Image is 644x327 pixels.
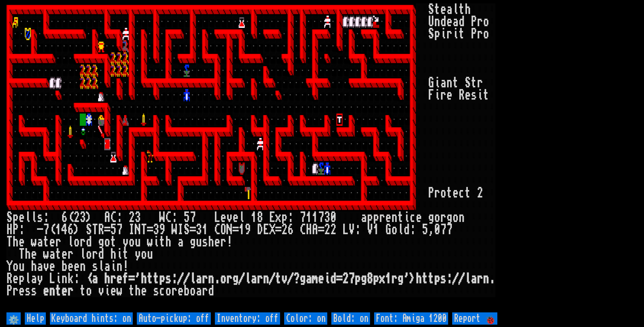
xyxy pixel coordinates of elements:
input: ⚙️ [6,312,21,325]
div: g [446,211,453,224]
div: n [434,16,440,28]
div: 1 [373,224,379,236]
div: t [110,236,116,248]
div: a [37,236,43,248]
div: c [410,211,416,224]
div: 6 [68,224,74,236]
div: . [214,273,220,285]
div: s [165,273,171,285]
div: l [245,273,251,285]
div: l [25,273,31,285]
div: L [49,273,55,285]
div: y [37,273,43,285]
input: Font: Amiga 1200 [374,312,448,325]
div: H [306,224,312,236]
div: u [147,248,153,260]
div: G [385,224,391,236]
div: h [13,236,19,248]
div: e [49,260,55,273]
div: x [275,211,281,224]
div: 6 [288,224,294,236]
div: R [98,224,104,236]
div: V [349,224,355,236]
input: Keyboard hints: on [50,312,133,325]
div: o [74,236,80,248]
div: m [312,273,318,285]
div: t [465,187,471,199]
div: v [43,260,49,273]
div: e [49,236,55,248]
div: s [37,211,43,224]
div: : [410,224,416,236]
div: g [233,273,239,285]
div: p [373,211,379,224]
div: = [318,224,324,236]
div: r [446,28,453,40]
div: H [6,224,13,236]
div: S [6,211,13,224]
div: p [367,211,373,224]
div: l [98,260,104,273]
div: l [68,236,74,248]
div: R [6,273,13,285]
div: o [129,236,135,248]
div: g [98,236,104,248]
div: o [86,248,92,260]
div: r [55,236,61,248]
div: n [446,77,453,89]
div: ! [226,236,233,248]
div: a [92,273,98,285]
input: Inventory: off [215,312,280,325]
div: i [55,273,61,285]
div: g [428,211,434,224]
div: : [355,224,361,236]
div: 9 [159,224,165,236]
div: i [434,89,440,101]
div: W [159,211,165,224]
div: o [434,211,440,224]
div: / [269,273,275,285]
div: : [74,273,80,285]
div: n [208,273,214,285]
div: l [31,211,37,224]
div: 2 [477,187,483,199]
div: ) [74,224,80,236]
div: i [324,273,330,285]
input: Help [25,312,46,325]
div: l [80,248,86,260]
div: n [263,273,269,285]
div: C [300,224,306,236]
div: s [471,89,477,101]
div: S [465,77,471,89]
div: h [208,236,214,248]
div: e [233,211,239,224]
div: 8 [257,211,263,224]
div: u [19,260,25,273]
div: 7 [318,211,324,224]
div: x [379,273,385,285]
div: 2 [330,224,336,236]
div: e [465,89,471,101]
div: o [483,28,489,40]
div: f [123,273,129,285]
div: < [86,273,92,285]
div: a [440,77,446,89]
div: 2 [343,273,349,285]
div: 1 [239,224,245,236]
div: h [165,236,171,248]
div: / [178,273,184,285]
div: d [440,16,446,28]
div: S [428,28,434,40]
div: t [398,211,404,224]
div: a [361,211,367,224]
div: t [446,187,453,199]
div: a [37,260,43,273]
input: Color: on [284,312,327,325]
div: p [373,273,379,285]
div: = [275,224,281,236]
div: a [49,248,55,260]
div: p [159,273,165,285]
div: t [43,236,49,248]
div: l [453,3,459,16]
div: a [306,273,312,285]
